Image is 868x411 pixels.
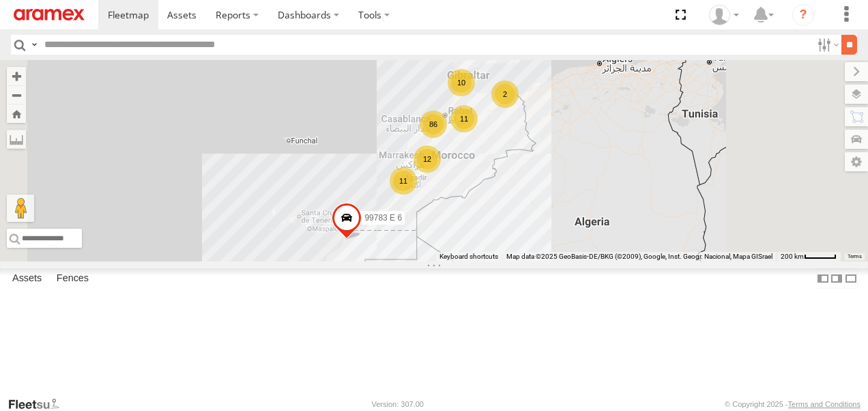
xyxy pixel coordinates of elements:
div: Hicham Abourifa [704,5,744,25]
div: 12 [414,145,441,173]
label: Dock Summary Table to the Right [830,268,843,288]
button: Zoom Home [7,104,26,123]
label: Hide Summary Table [844,268,858,288]
label: Assets [5,269,48,288]
label: Fences [50,269,96,288]
div: 11 [450,105,478,132]
label: Search Query [29,35,40,55]
label: Dock Summary Table to the Left [816,268,830,288]
div: 86 [420,111,447,138]
label: Measure [7,130,26,149]
a: Visit our Website [8,397,70,411]
button: Map Scale: 200 km per 44 pixels [777,252,841,261]
label: Map Settings [845,152,868,171]
div: 2 [491,81,519,108]
button: Drag Pegman onto the map to open Street View [7,195,34,222]
div: 11 [390,167,417,195]
img: aramex-logo.svg [14,9,85,20]
a: Terms and Conditions [788,400,860,408]
span: Map data ©2025 GeoBasis-DE/BKG (©2009), Google, Inst. Geogr. Nacional, Mapa GISrael [506,253,772,260]
span: 200 km [781,253,804,260]
i: ? [792,4,814,26]
div: © Copyright 2025 - [725,400,860,408]
a: Terms (opens in new tab) [848,254,862,259]
div: 10 [448,69,475,96]
label: Search Filter Options [812,35,841,55]
button: Zoom in [7,67,26,85]
button: Keyboard shortcuts [439,252,498,261]
div: Version: 307.00 [372,400,424,408]
span: 99783 E 6 [364,213,402,223]
button: Zoom out [7,85,26,104]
